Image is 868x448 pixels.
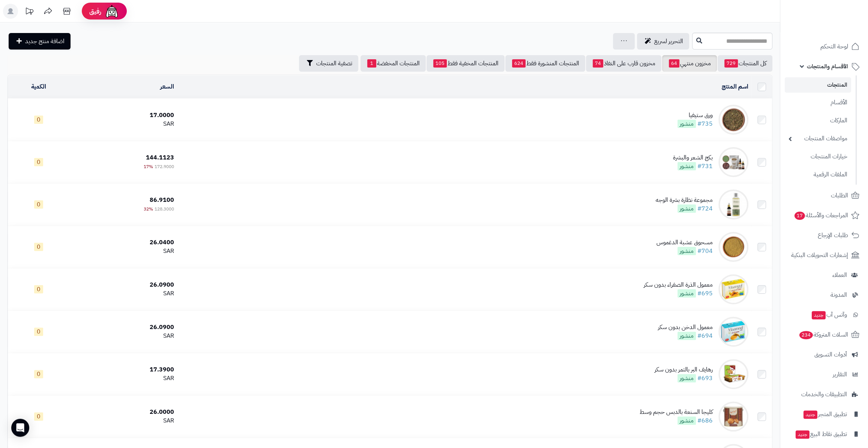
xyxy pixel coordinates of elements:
[722,82,748,91] a: اسم المنتج
[724,59,738,68] span: 729
[785,113,851,129] a: الماركات
[73,323,174,332] div: 26.0900
[718,317,748,347] img: معمول الدخن بدون سكر
[785,95,851,111] a: الأقسام
[89,7,101,16] span: رفيق
[677,332,696,340] span: منشور
[433,59,447,68] span: 105
[31,82,46,91] a: الكمية
[669,59,679,68] span: 64
[811,310,847,320] span: وآتس آب
[718,359,748,389] img: رهايف البر بالتمر بدون سكر
[677,111,713,120] div: ورق ستيفيا
[34,243,43,251] span: 0
[146,153,174,162] span: 144.1123
[785,226,863,244] a: طلبات الإرجاع
[9,33,71,50] a: اضافة منتج جديد
[73,238,174,247] div: 26.0400
[367,59,376,68] span: 1
[803,409,847,419] span: تطبيق المتجر
[833,369,847,380] span: التقارير
[817,6,861,21] img: logo-2.png
[73,289,174,298] div: SAR
[785,306,863,324] a: وآتس آبجديد
[316,59,352,68] span: تصفية المنتجات
[785,365,863,383] a: التقارير
[104,4,119,19] img: ai-face.png
[785,77,851,93] a: المنتجات
[697,374,713,383] a: #693
[814,349,847,360] span: أدوات التسويق
[73,374,174,383] div: SAR
[812,311,826,319] span: جديد
[785,131,851,147] a: مواصفات المنتجات
[796,430,809,439] span: جديد
[785,425,863,443] a: تطبيق نقاط البيعجديد
[673,153,713,162] div: بكج الشعر والبشرة
[20,4,39,21] a: تحديثات المنصة
[73,281,174,289] div: 26.0900
[718,105,748,135] img: ورق ستيفيا
[801,389,847,400] span: التطبيقات والخدمات
[144,206,153,212] span: 32%
[34,412,43,421] span: 0
[785,167,851,183] a: الملفات الرقمية
[785,186,863,204] a: الطلبات
[718,147,748,177] img: بكج الشعر والبشرة
[677,289,696,298] span: منشور
[677,374,696,382] span: منشور
[799,331,813,340] span: 234
[677,162,696,170] span: منشور
[785,346,863,364] a: أدوات التسويق
[818,230,848,241] span: طلبات الإرجاع
[677,204,696,213] span: منشور
[656,238,713,247] div: مسحوق عشبة الدغموس
[299,55,358,72] button: تصفية المنتجات
[785,326,863,344] a: السلات المتروكة234
[830,290,847,300] span: المدونة
[155,163,174,170] span: 172.9000
[160,82,174,91] a: السعر
[697,119,713,128] a: #735
[593,59,603,68] span: 74
[785,149,851,165] a: خيارات المنتجات
[697,247,713,256] a: #704
[73,365,174,374] div: 17.3900
[791,250,848,260] span: إشعارات التحويلات البنكية
[820,41,848,52] span: لوحة التحكم
[785,405,863,423] a: تطبيق المتجرجديد
[34,158,43,166] span: 0
[697,331,713,340] a: #694
[677,247,696,255] span: منشور
[144,163,153,170] span: 17%
[654,37,683,46] span: التحرير لسريع
[807,61,848,72] span: الأقسام والمنتجات
[655,365,713,374] div: رهايف البر بالتمر بدون سكر
[155,206,174,212] span: 128.3000
[677,416,696,425] span: منشور
[25,37,65,46] span: اضافة منتج جديد
[832,270,847,280] span: العملاء
[73,408,174,416] div: 26.0000
[697,289,713,298] a: #695
[637,33,689,50] a: التحرير لسريع
[644,281,713,289] div: معمول الذرة الصفراء بدون سكر
[697,416,713,425] a: #686
[11,419,29,437] div: Open Intercom Messenger
[360,55,426,72] a: المنتجات المخفضة1
[34,285,43,293] span: 0
[785,286,863,304] a: المدونة
[150,195,174,204] span: 86.9100
[785,385,863,403] a: التطبيقات والخدمات
[718,55,772,72] a: كل المنتجات729
[718,189,748,219] img: مجموعة نظارة بشرة الوجه
[785,246,863,264] a: إشعارات التحويلات البنكية
[73,416,174,425] div: SAR
[662,55,717,72] a: مخزون منتهي64
[799,329,848,340] span: السلات المتروكة
[34,328,43,336] span: 0
[697,162,713,171] a: #731
[831,190,848,201] span: الطلبات
[718,401,748,431] img: كليجا السنعة بالدبس حجم وسط
[426,55,505,72] a: المنتجات المخفية فقط105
